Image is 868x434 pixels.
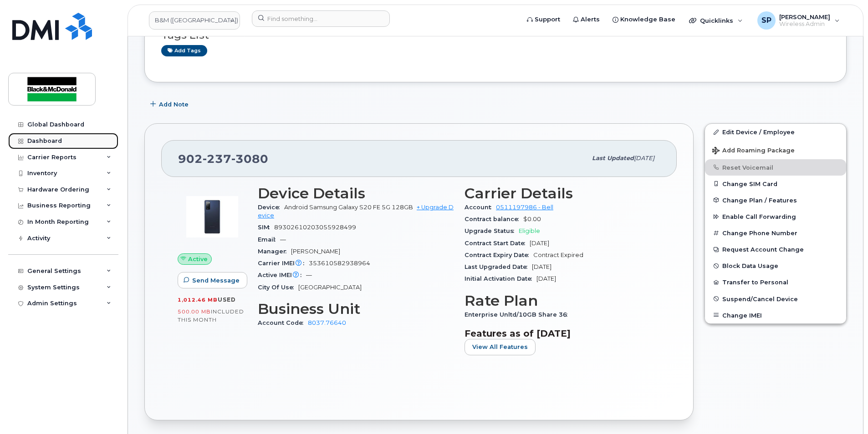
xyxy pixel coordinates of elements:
button: Change IMEI [705,307,846,323]
span: Alerts [581,15,600,24]
h3: Device Details [258,185,454,202]
button: Reset Voicemail [705,159,846,176]
span: [PERSON_NAME] [291,248,340,255]
span: used [218,296,236,303]
span: [GEOGRAPHIC_DATA] [298,284,362,291]
span: Android Samsung Galaxy S20 FE 5G 128GB [284,204,413,211]
img: image20231002-3703462-zm6wmn.jpeg [185,190,240,244]
div: Quicklinks [683,11,749,30]
span: [DATE] [536,275,556,282]
span: 500.00 MB [178,308,211,315]
span: Wireless Admin [779,20,830,28]
span: Active IMEI [258,272,306,278]
span: — [306,272,312,278]
span: Account Code [258,319,308,326]
a: 0511197986 - Bell [496,204,553,211]
span: Active [188,255,208,263]
span: Contract balance [465,216,523,222]
span: Device [258,204,284,211]
a: Alerts [567,10,606,29]
span: Quicklinks [700,17,733,24]
h3: Features as of [DATE] [465,328,660,339]
button: Change SIM Card [705,176,846,192]
button: Block Data Usage [705,257,846,274]
button: Add Note [144,96,196,112]
span: Upgrade Status [465,227,519,234]
h3: Carrier Details [465,185,660,202]
span: City Of Use [258,284,298,291]
span: Contract Expiry Date [465,252,533,258]
span: Contract Expired [533,252,583,258]
span: Add Roaming Package [712,147,795,156]
span: SP [761,15,771,26]
span: [DATE] [634,155,654,161]
span: Send Message [192,276,240,285]
span: Suspend/Cancel Device [722,295,798,302]
span: included this month [178,308,244,323]
button: Request Account Change [705,241,846,257]
button: Suspend/Cancel Device [705,291,846,307]
span: [DATE] [530,240,549,247]
span: 237 [203,152,231,166]
span: 89302610203055928499 [274,224,356,231]
span: Change Plan / Features [722,197,797,203]
a: 8037.76640 [308,319,346,326]
span: Last Upgraded Date [465,263,532,270]
span: [DATE] [532,263,551,270]
span: Initial Activation Date [465,275,536,282]
a: Support [521,10,567,29]
span: Account [465,204,496,211]
span: Enable Call Forwarding [722,213,796,220]
button: Change Plan / Features [705,192,846,208]
a: Add tags [161,45,207,56]
button: Transfer to Personal [705,274,846,290]
span: Contract Start Date [465,240,530,247]
button: Add Roaming Package [705,141,846,159]
span: Eligible [519,227,540,234]
input: Find something... [252,10,390,27]
span: View All Features [472,343,528,351]
span: Carrier IMEI [258,260,309,267]
a: Knowledge Base [606,10,682,29]
span: 902 [178,152,268,166]
span: Last updated [592,155,634,161]
h3: Rate Plan [465,293,660,309]
span: — [280,236,286,243]
span: Manager [258,248,291,255]
span: Support [535,15,560,24]
h3: Business Unit [258,301,454,317]
span: Email [258,236,280,243]
button: View All Features [465,339,536,355]
a: B&M (Atlantic Region) [149,11,240,30]
span: [PERSON_NAME] [779,13,830,20]
span: $0.00 [523,216,541,222]
button: Change Phone Number [705,225,846,241]
button: Send Message [178,272,247,288]
span: 353610582938964 [309,260,370,267]
span: 3080 [231,152,268,166]
span: Knowledge Base [620,15,675,24]
span: Enterprise Unltd/10GB Share 36 [465,311,572,318]
a: Edit Device / Employee [705,124,846,140]
span: 1,012.46 MB [178,297,218,303]
span: Add Note [159,100,189,109]
span: SIM [258,224,274,231]
button: Enable Call Forwarding [705,208,846,225]
div: Spencer Pearson [751,11,846,30]
h3: Tags List [161,30,830,41]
